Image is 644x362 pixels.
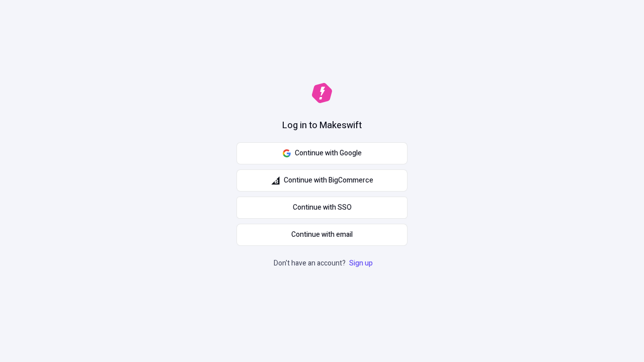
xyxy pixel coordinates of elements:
h1: Log in to Makeswift [282,119,362,132]
span: Continue with email [291,229,353,240]
p: Don't have an account? [274,258,375,269]
button: Continue with email [236,224,408,246]
span: Continue with Google [295,148,362,159]
a: Continue with SSO [236,197,408,219]
a: Sign up [347,258,375,268]
span: Continue with BigCommerce [284,175,373,186]
button: Continue with BigCommerce [236,169,408,192]
button: Continue with Google [236,142,408,164]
